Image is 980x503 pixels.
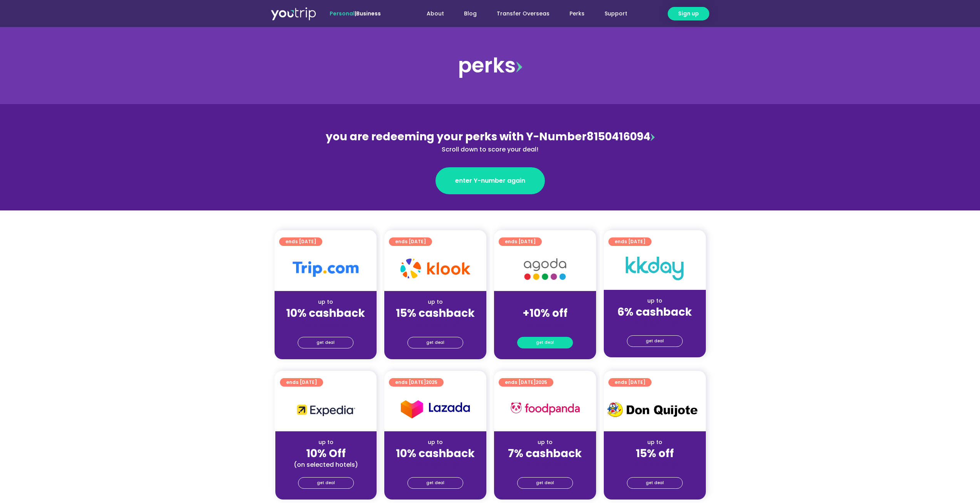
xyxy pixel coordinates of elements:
[536,337,554,348] span: get deal
[407,477,463,489] a: get deal
[608,378,652,387] a: ends [DATE]
[323,129,657,154] div: 8150416094
[390,438,480,446] div: up to
[396,446,475,461] strong: 10% cashback
[417,7,454,21] a: About
[390,320,480,328] div: (for stays only)
[536,379,547,385] span: 2025
[279,237,322,246] a: ends [DATE]
[426,478,444,488] span: get deal
[317,337,335,348] span: get deal
[615,378,645,387] span: ends [DATE]
[505,378,547,387] span: ends [DATE]
[500,320,590,328] div: (for stays only)
[395,378,437,387] span: ends [DATE]
[454,7,487,21] a: Blog
[500,461,590,469] div: (for stays only)
[285,237,316,246] span: ends [DATE]
[538,298,552,306] span: up to
[323,145,657,154] div: Scroll down to score your deal!
[280,378,323,387] a: ends [DATE]
[330,10,381,17] span: |
[298,477,354,489] a: get deal
[426,379,437,385] span: 2025
[281,438,370,446] div: up to
[595,7,637,21] a: Support
[523,306,568,321] strong: +10% off
[499,378,553,387] a: ends [DATE]2025
[306,446,346,461] strong: 10% Off
[396,306,475,321] strong: 15% cashback
[317,478,335,488] span: get deal
[286,306,365,321] strong: 10% cashback
[330,10,355,17] span: Personal
[487,7,560,21] a: Transfer Overseas
[536,478,554,488] span: get deal
[608,237,652,246] a: ends [DATE]
[499,237,542,246] a: ends [DATE]
[407,337,463,348] a: get deal
[286,378,317,387] span: ends [DATE]
[389,378,444,387] a: ends [DATE]2025
[395,237,426,246] span: ends [DATE]
[646,478,664,488] span: get deal
[505,237,536,246] span: ends [DATE]
[615,237,645,246] span: ends [DATE]
[298,337,353,348] a: get deal
[560,7,595,21] a: Perks
[436,167,545,194] a: enter Y-number again
[617,304,692,320] strong: 6% cashback
[678,10,699,18] span: Sign up
[610,297,700,305] div: up to
[636,446,674,461] strong: 15% off
[390,461,480,469] div: (for stays only)
[517,477,573,489] a: get deal
[610,461,700,469] div: (for stays only)
[668,7,709,20] a: Sign up
[281,320,370,328] div: (for stays only)
[508,446,582,461] strong: 7% cashback
[326,129,586,144] span: you are redeeming your perks with Y-Number
[517,337,573,348] a: get deal
[455,176,525,185] span: enter Y-number again
[356,10,381,17] a: Business
[389,237,432,246] a: ends [DATE]
[646,336,664,347] span: get deal
[281,461,370,469] div: (on selected hotels)
[610,319,700,327] div: (for stays only)
[426,337,444,348] span: get deal
[402,7,637,21] nav: Menu
[281,298,370,306] div: up to
[390,298,480,306] div: up to
[627,335,683,347] a: get deal
[627,477,683,489] a: get deal
[500,438,590,446] div: up to
[610,438,700,446] div: up to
